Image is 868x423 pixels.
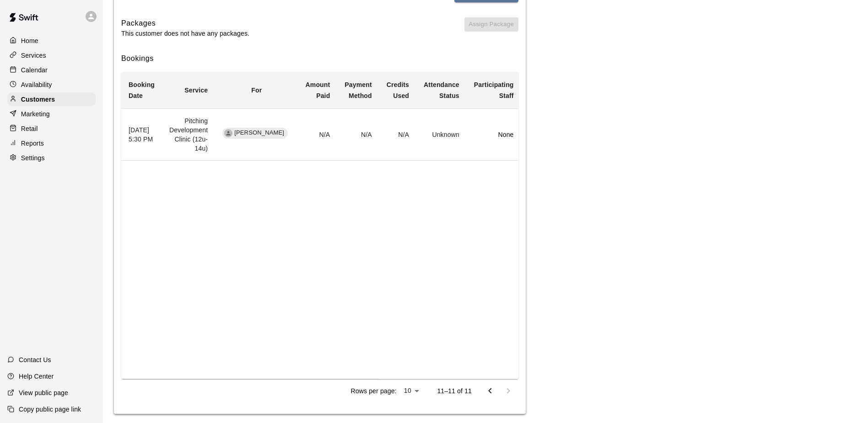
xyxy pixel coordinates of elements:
[379,108,416,160] td: N/A
[387,81,409,99] b: Credits Used
[21,109,50,119] p: Marketing
[21,139,44,148] p: Reports
[129,81,155,99] b: Booking Date
[121,72,521,379] table: simple table
[21,65,48,75] p: Calendar
[416,108,467,160] td: Unknown
[121,53,518,65] h6: Bookings
[7,136,96,150] a: Reports
[121,17,249,29] h6: Packages
[464,17,518,38] span: You don't have any packages
[7,63,96,77] a: Calendar
[351,386,397,396] p: Rows per page:
[306,81,330,99] b: Amount Paid
[21,153,45,163] p: Settings
[21,80,52,89] p: Availability
[481,382,499,400] button: Go to previous page
[337,108,379,160] td: N/A
[21,51,46,60] p: Services
[7,78,96,92] a: Availability
[7,49,96,62] a: Services
[21,124,38,133] p: Retail
[251,87,262,94] b: For
[400,384,423,397] div: 10
[19,405,81,414] p: Copy public page link
[121,29,249,38] p: This customer does not have any packages.
[19,355,51,364] p: Contact Us
[21,36,38,45] p: Home
[162,108,215,160] td: Pitching Development Clinic (12u-14u)
[474,130,514,139] p: None
[21,95,55,104] p: Customers
[19,388,68,397] p: View public page
[7,122,96,136] a: Retail
[424,81,459,99] b: Attendance Status
[184,87,208,94] b: Service
[224,129,232,137] div: Bo Valentine
[7,34,96,48] a: Home
[121,108,162,160] th: [DATE] 5:30 PM
[19,372,54,381] p: Help Center
[298,108,338,160] td: N/A
[7,107,96,121] a: Marketing
[7,92,96,106] a: Customers
[437,386,472,396] p: 11–11 of 11
[231,129,288,137] span: [PERSON_NAME]
[474,81,514,99] b: Participating Staff
[7,151,96,165] a: Settings
[345,81,372,99] b: Payment Method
